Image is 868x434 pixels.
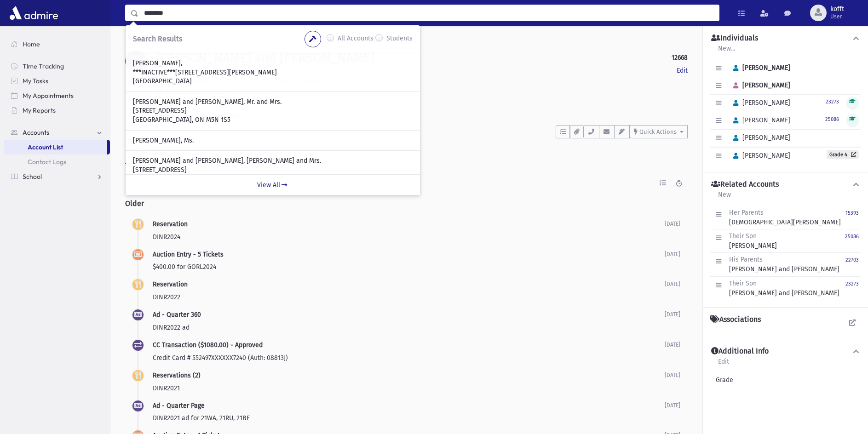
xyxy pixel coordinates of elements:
[133,115,413,125] p: [GEOGRAPHIC_DATA], ON M5N 1S5
[133,68,413,77] p: ***INACTIVE***[STREET_ADDRESS][PERSON_NAME]
[729,99,790,107] span: [PERSON_NAME]
[845,255,859,274] a: 22703
[826,99,839,105] small: 23273
[23,106,56,114] span: My Reports
[4,59,110,74] a: Time Tracking
[153,323,665,332] p: DINR2022 ad
[23,128,49,137] span: Accounts
[712,375,733,385] span: Grade
[133,97,413,107] p: [PERSON_NAME] and [PERSON_NAME], Mr. and Mrs.
[729,231,777,251] div: [PERSON_NAME]
[729,81,790,89] span: [PERSON_NAME]
[830,6,844,13] span: kofft
[23,62,64,70] span: Time Tracking
[153,353,665,363] p: Credit Card # 552497XXXXXX7240 (Auth: 08813J)
[677,66,688,75] a: Edit
[153,232,665,242] p: DINR2024
[338,34,374,45] label: All Accounts
[133,106,413,115] p: [STREET_ADDRESS]
[845,234,859,240] small: 25086
[133,59,413,68] p: [PERSON_NAME],
[23,40,40,48] span: Home
[665,251,680,257] span: [DATE]
[133,156,413,166] p: [PERSON_NAME] and [PERSON_NAME], [PERSON_NAME] and Mrs.
[153,402,205,410] span: Ad - Quarter Page
[125,50,147,72] div: L
[845,208,859,227] a: 15393
[386,34,413,45] label: Students
[845,279,859,298] a: 23273
[28,158,66,166] span: Contact Logs
[4,140,107,154] a: Account List
[133,77,413,86] p: [GEOGRAPHIC_DATA]
[4,103,110,118] a: My Reports
[133,166,413,175] p: [STREET_ADDRESS]
[729,232,757,240] span: Their Son
[729,279,839,298] div: [PERSON_NAME] and [PERSON_NAME]
[153,383,665,393] p: DINR2021
[729,64,790,72] span: [PERSON_NAME]
[125,37,159,50] nav: breadcrumb
[639,128,677,135] span: Quick Actions
[825,115,839,123] a: 25086
[23,77,48,85] span: My Tasks
[133,136,413,145] p: [PERSON_NAME], Ms.
[153,262,665,272] p: $400.00 for GORL2024
[125,192,688,215] h2: Older
[153,220,188,228] span: Reservation
[825,116,839,122] small: 25086
[845,257,859,263] small: 22703
[153,371,201,379] span: Reservations (2)
[729,134,790,142] span: [PERSON_NAME]
[711,34,758,43] h4: Individuals
[4,125,110,140] a: Accounts
[827,150,859,159] a: Grade 4
[665,342,680,348] span: [DATE]
[718,43,736,60] a: New...
[710,347,861,356] button: Additional Info
[718,189,731,206] a: New
[4,154,110,169] a: Contact Logs
[153,280,188,288] span: Reservation
[125,138,170,164] a: Activity
[630,125,688,138] button: Quick Actions
[729,208,841,227] div: [DEMOGRAPHIC_DATA][PERSON_NAME]
[845,231,859,251] a: 25086
[153,251,224,258] span: Auction Entry - 5 Tickets
[711,347,769,356] h4: Additional Info
[710,315,761,324] h4: Associations
[4,88,110,103] a: My Appointments
[845,210,859,216] small: 15393
[729,256,763,263] span: His Parents
[729,255,839,274] div: [PERSON_NAME] and [PERSON_NAME]
[710,180,861,189] button: Related Accounts
[4,169,110,184] a: School
[133,34,182,43] span: Search Results
[23,91,74,100] span: My Appointments
[4,37,110,51] a: Home
[729,116,790,124] span: [PERSON_NAME]
[153,413,665,423] p: DINR2021 ad for 21WA, 21RU, 21BE
[710,34,861,43] button: Individuals
[4,74,110,88] a: My Tasks
[28,143,63,151] span: Account List
[665,372,680,378] span: [DATE]
[7,4,60,22] img: AdmirePro
[138,5,719,21] input: Search
[665,221,680,227] span: [DATE]
[153,311,201,319] span: Ad - Quarter 360
[125,38,159,46] a: Accounts
[729,280,757,287] span: Their Son
[665,281,680,287] span: [DATE]
[153,341,263,349] span: CC Transaction ($1080.00) - Approved
[845,281,859,287] small: 23273
[672,53,688,63] strong: 12668
[23,172,42,181] span: School
[729,152,790,160] span: [PERSON_NAME]
[711,180,779,189] h4: Related Accounts
[665,311,680,318] span: [DATE]
[718,356,730,373] a: Edit
[126,174,420,195] a: View All
[826,97,839,105] a: 23273
[153,292,665,302] p: DINR2022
